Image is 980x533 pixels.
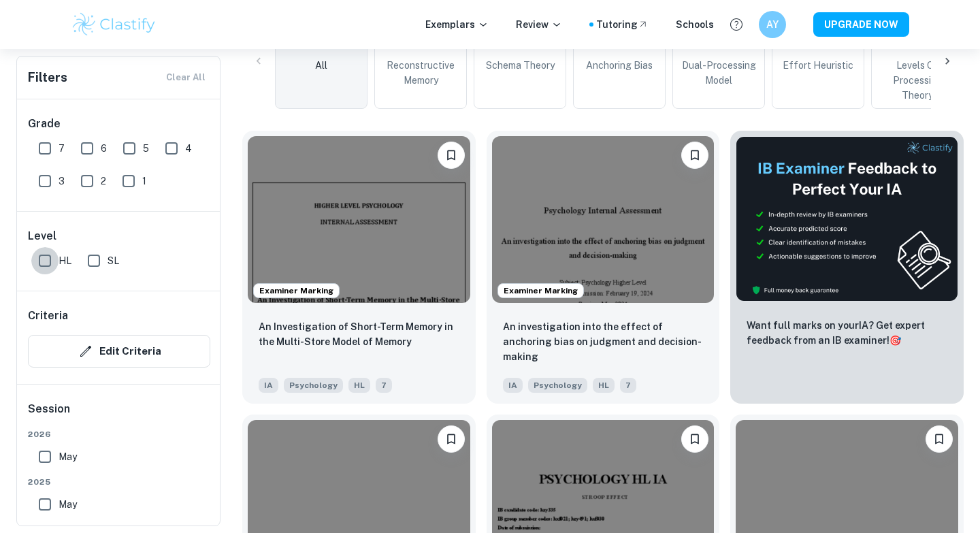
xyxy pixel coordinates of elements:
span: Levels of Processing Theory [877,58,958,103]
img: Psychology IA example thumbnail: An Investigation of Short-Term Memory in [248,136,470,303]
button: AY [759,11,786,38]
button: Edit Criteria [28,335,210,368]
h6: AY [765,17,781,32]
span: Examiner Marking [498,285,583,297]
span: 1 [142,174,146,189]
button: Bookmark [681,425,708,453]
span: IA [503,378,523,393]
a: Examiner MarkingBookmarkAn Investigation of Short-Term Memory in the Multi-Store Model of MemoryI... [242,131,476,404]
a: ThumbnailWant full marks on yourIA? Get expert feedback from an IB examiner! [730,131,964,404]
span: 3 [59,174,65,189]
button: Bookmark [438,142,465,169]
img: Clastify logo [71,11,157,38]
span: 7 [620,378,636,393]
span: Reconstructive Memory [380,58,461,88]
span: Effort Heuristic [783,58,853,73]
span: 4 [185,141,192,156]
span: Psychology [284,378,343,393]
span: All [315,58,327,73]
span: 6 [101,141,107,156]
span: 🎯 [889,335,901,346]
a: Examiner MarkingBookmarkAn investigation into the effect of anchoring bias on judgment and decisi... [487,131,720,404]
span: 7 [59,141,65,156]
span: 7 [376,378,392,393]
p: An investigation into the effect of anchoring bias on judgment and decision-making [503,319,704,364]
p: Review [516,17,562,32]
span: May [59,449,77,464]
span: Dual-Processing Model [679,58,759,88]
span: HL [348,378,370,393]
span: Examiner Marking [254,285,339,297]
h6: Level [28,228,210,244]
p: An Investigation of Short-Term Memory in the Multi-Store Model of Memory [259,319,459,349]
span: HL [59,253,71,268]
span: 2026 [28,428,210,440]
h6: Grade [28,116,210,132]
button: Bookmark [438,425,465,453]
span: Psychology [528,378,587,393]
span: Schema Theory [486,58,555,73]
h6: Filters [28,68,67,87]
span: 2025 [28,476,210,488]
h6: Criteria [28,308,68,324]
button: Help and Feedback [725,13,748,36]
span: IA [259,378,278,393]
span: Anchoring Bias [586,58,653,73]
span: 2 [101,174,106,189]
span: May [59,497,77,512]
h6: Session [28,401,210,428]
button: Bookmark [681,142,708,169]
a: Schools [676,17,714,32]
p: Exemplars [425,17,489,32]
img: Psychology IA example thumbnail: An investigation into the effect of anch [492,136,715,303]
span: HL [593,378,615,393]
img: Thumbnail [736,136,958,302]
button: UPGRADE NOW [813,12,909,37]
a: Tutoring [596,17,649,32]
span: 5 [143,141,149,156]
span: SL [108,253,119,268]
button: Bookmark [926,425,953,453]
p: Want full marks on your IA ? Get expert feedback from an IB examiner! [747,318,947,348]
